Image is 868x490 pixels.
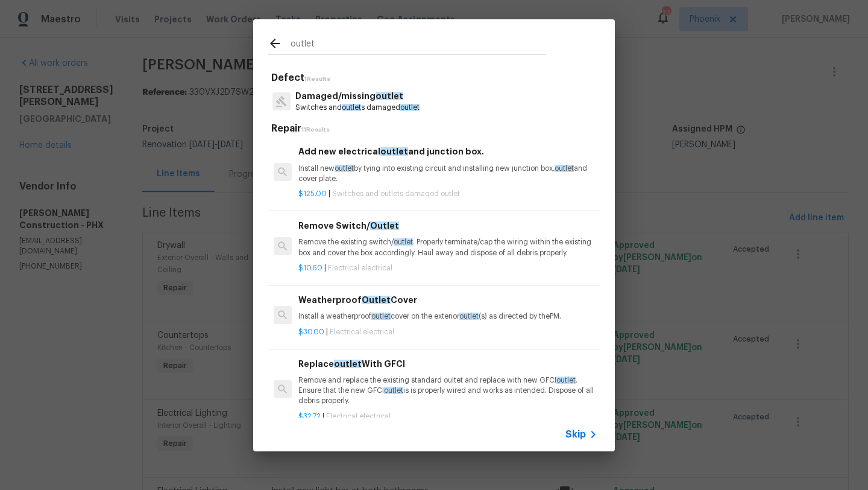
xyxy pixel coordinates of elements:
[380,147,408,156] span: outlet
[301,127,330,133] span: 11 Results
[342,104,361,111] span: outlet
[298,413,321,420] span: $32.72
[298,145,597,158] h6: Add new electrical and junction box.
[298,293,597,307] h6: Weatherproof Cover
[371,313,391,320] span: outlet
[295,90,420,103] p: Damaged/missing
[271,122,600,135] h5: Repair
[298,327,597,337] p: |
[298,190,327,197] span: $125.00
[376,92,403,100] span: outlet
[394,238,413,246] span: outlet
[400,104,420,111] span: outlet
[565,428,586,441] span: Skip
[298,263,597,273] p: |
[298,219,597,232] h6: Remove Switch/
[298,311,597,322] p: Install a weatherproof cover on the exterior (s) as directed by thePM.
[330,328,394,336] span: Electrical electrical
[332,190,460,197] span: Switches and outlets damaged outlet
[370,221,399,230] span: Outlet
[298,237,597,258] p: Remove the existing switch/ . Properly terminate/cap the wiring within the existing box and cover...
[295,103,420,113] p: Switches and s damaged
[459,313,479,320] span: outlet
[298,264,322,272] span: $10.60
[326,413,391,420] span: Electrical electrical
[298,189,597,199] p: |
[291,36,546,54] input: Search issues or repairs
[298,375,597,406] p: Remove and replace the existing standard oultet and replace with new GFCI . Ensure that the new G...
[335,165,354,172] span: outlet
[362,296,391,304] span: Outlet
[298,164,597,184] p: Install new by tying into existing circuit and installing new junction box, and cover plate.
[298,412,597,422] p: |
[556,377,576,384] span: outlet
[334,360,362,368] span: outlet
[328,264,392,272] span: Electrical electrical
[271,72,600,84] h5: Defect
[298,328,324,336] span: $30.00
[298,357,597,371] h6: Replace With GFCI
[555,165,574,172] span: outlet
[304,76,330,82] span: 1 Results
[384,387,403,394] span: outlet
